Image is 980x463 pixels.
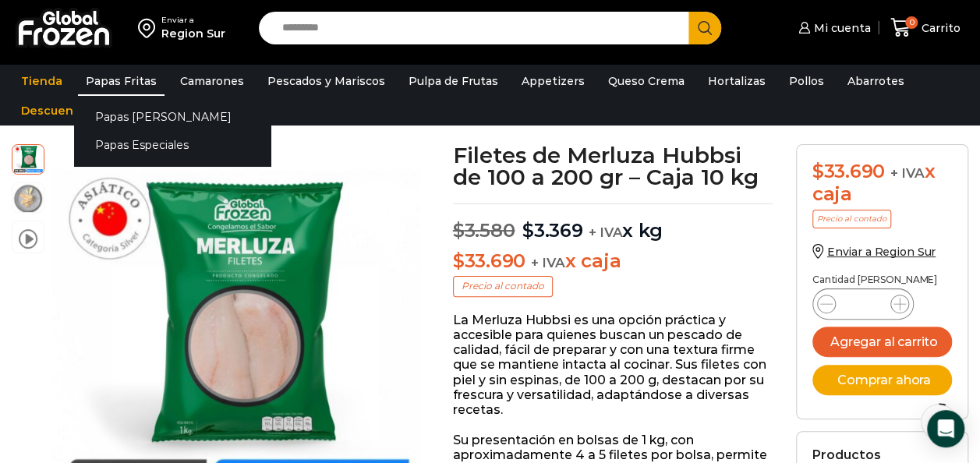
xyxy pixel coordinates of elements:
[927,410,964,447] div: Open Intercom Messenger
[812,160,885,182] bdi: 33.690
[890,165,925,181] span: + IVA
[810,20,871,36] span: Mi cuenta
[12,143,44,174] span: filete de merluza
[840,66,912,96] a: Abarrotes
[522,219,534,242] span: $
[588,224,622,240] span: + IVA
[172,66,252,96] a: Camarones
[886,9,964,46] a: 0 Carrito
[13,66,70,96] a: Tienda
[161,26,225,41] div: Region Sur
[260,66,393,96] a: Pescados y Mariscos
[453,219,465,242] span: $
[453,144,773,188] h1: Filetes de Merluza Hubbsi de 100 a 200 gr – Caja 10 kg
[514,66,593,96] a: Appetizers
[794,12,871,44] a: Mi cuenta
[13,96,101,125] a: Descuentos
[453,219,515,242] bdi: 3.580
[688,12,721,44] button: Search button
[812,274,952,285] p: Cantidad [PERSON_NAME]
[918,20,961,36] span: Carrito
[827,245,936,259] span: Enviar a Region Sur
[812,160,824,182] span: $
[401,66,506,96] a: Pulpa de Frutas
[74,102,271,131] a: Papas [PERSON_NAME]
[781,66,832,96] a: Pollos
[812,365,952,395] button: Comprar ahora
[812,210,891,228] p: Precio al contado
[453,203,773,242] p: x kg
[700,66,773,96] a: Hortalizas
[600,66,692,96] a: Queso Crema
[453,249,465,272] span: $
[74,131,271,160] a: Papas Especiales
[531,255,565,270] span: + IVA
[453,250,773,273] p: x caja
[453,276,553,296] p: Precio al contado
[812,245,936,259] a: Enviar a Region Sur
[453,249,525,272] bdi: 33.690
[848,293,878,315] input: Product quantity
[12,183,44,214] span: plato-merluza
[522,219,583,242] bdi: 3.369
[78,66,165,96] a: Papas Fritas
[812,327,952,357] button: Agregar al carrito
[453,313,773,417] p: La Merluza Hubbsi es una opción práctica y accesible para quienes buscan un pescado de calidad, f...
[138,15,161,41] img: address-field-icon.svg
[161,15,225,26] div: Enviar a
[905,16,918,29] span: 0
[812,161,952,206] div: x caja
